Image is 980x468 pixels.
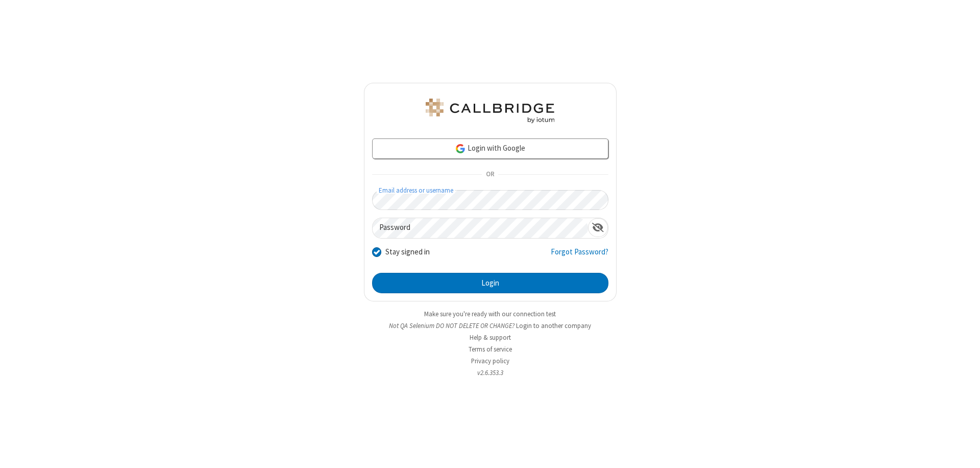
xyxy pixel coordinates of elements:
button: Login [372,273,608,293]
img: google-icon.png [455,143,466,154]
a: Privacy policy [471,357,509,365]
div: Show password [588,218,608,237]
span: OR [482,168,498,182]
label: Stay signed in [385,246,430,258]
input: Password [373,218,588,238]
input: Email address or username [372,190,608,210]
button: Login to another company [516,321,591,331]
li: Not QA Selenium DO NOT DELETE OR CHANGE? [364,321,617,331]
a: Terms of service [469,345,512,354]
a: Help & support [470,333,511,342]
iframe: Chat [954,441,972,461]
a: Forgot Password? [551,246,608,266]
li: v2.6.353.3 [364,368,617,378]
a: Login with Google [372,138,608,159]
a: Make sure you're ready with our connection test [424,310,556,318]
img: QA Selenium DO NOT DELETE OR CHANGE [424,99,556,123]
